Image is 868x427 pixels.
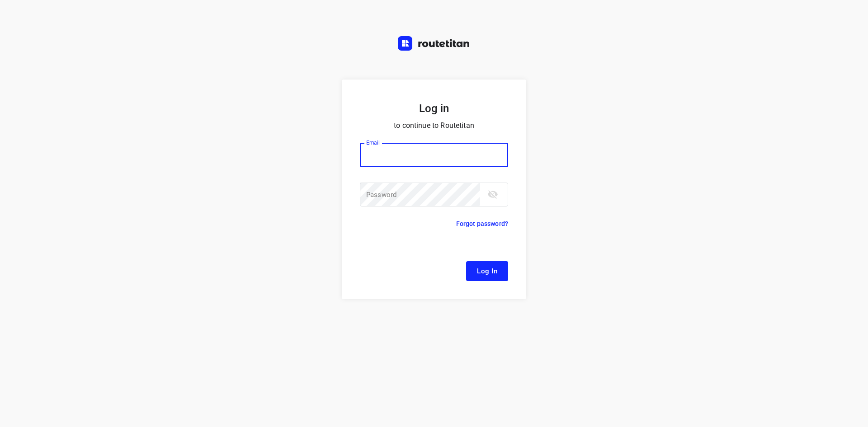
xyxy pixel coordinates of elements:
[398,36,470,51] img: Routetitan
[477,265,497,277] span: Log In
[360,101,508,116] h5: Log in
[466,261,508,281] button: Log In
[360,119,508,132] p: to continue to Routetitan
[456,218,508,229] p: Forgot password?
[484,185,502,203] button: toggle password visibility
